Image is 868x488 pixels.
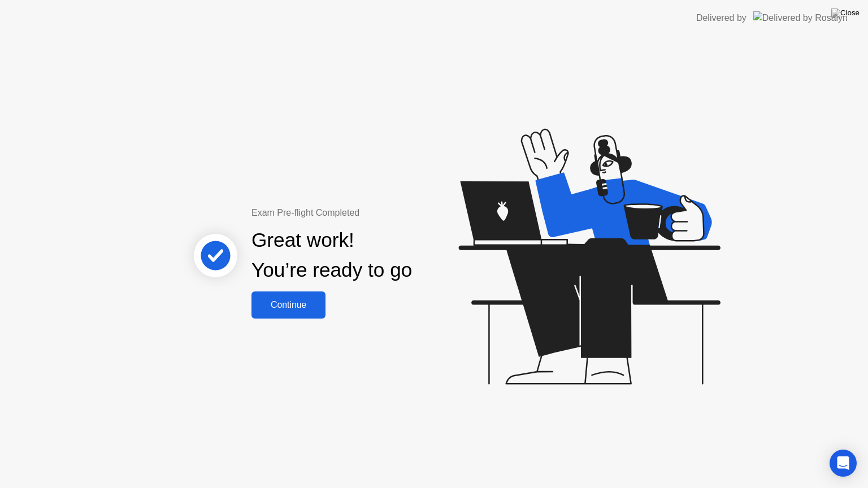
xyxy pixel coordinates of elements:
[251,291,325,319] button: Continue
[831,8,860,18] img: Close
[753,11,848,24] img: Delivered by Rosalyn
[251,206,485,220] div: Exam Pre-flight Completed
[696,11,747,25] div: Delivered by
[251,225,412,285] div: Great work! You’re ready to go
[830,450,857,477] div: Open Intercom Messenger
[255,300,322,310] div: Continue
